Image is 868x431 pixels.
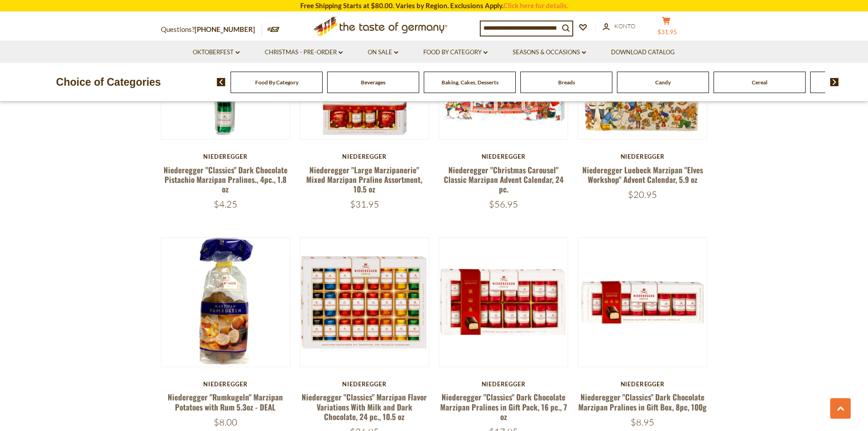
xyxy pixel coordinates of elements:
a: Niederegger "Classics" Dark Chocolate Pistachio Marzipan Pralines., 4pc., 1.8 oz [164,164,288,195]
a: [PHONE_NUMBER] [195,25,255,33]
a: Food By Category [423,47,488,57]
div: Niederegger [578,380,708,388]
a: Niederegger "Christmas Carousel" Classic Marzipan Advent Calendar, 24 pc. [444,164,564,195]
div: Niederegger [161,153,291,160]
a: Niederegger "Classics" Marzipan Flavor Variations With Milk and Dark Chocolate, 24 pc., 10.5 oz [302,391,427,422]
img: previous arrow [217,78,226,86]
a: Breads [558,79,575,86]
img: Niederegger [161,238,290,367]
a: On Sale [368,47,398,57]
a: Niederegger "Classics" Dark Chocolate Marzipan Pralines in Gift Pack, 16 pc., 7 oz [440,391,567,422]
p: Questions? [161,24,262,36]
a: Seasons & Occasions [513,47,586,57]
a: Christmas - PRE-ORDER [265,47,343,57]
div: Niederegger [578,153,708,160]
span: $20.95 [628,189,657,200]
span: $8.95 [631,416,654,428]
a: Baking, Cakes, Desserts [442,79,498,86]
img: Niederegger [439,238,568,367]
a: Niederegger "Rumkugeln" Marzipan Potatoes with Rum 5.3oz - DEAL [168,391,283,412]
img: next arrow [830,78,839,86]
a: Niederegger "Classics" Dark Chocolate Marzipan Pralines in Gift Box, 8pc, 100g [578,391,707,412]
img: Niederegger [578,238,707,367]
a: Click here for details. [503,1,568,10]
button: $31.95 [653,16,680,39]
a: Food By Category [255,79,298,86]
a: Cereal [752,79,767,86]
a: Download Catalog [611,47,675,57]
a: Konto [603,21,635,31]
span: $8.00 [214,416,237,428]
span: $4.25 [214,198,237,210]
img: Niederegger [300,238,429,367]
div: Niederegger [161,380,291,388]
a: Beverages [361,79,385,86]
a: Niederegger Luebeck Marzipan "Elves Workshop" Advent Calendar, 5.9 oz [582,164,703,185]
span: $31.95 [350,198,379,210]
div: Niederegger [300,153,430,160]
span: Konto [614,22,635,30]
div: Niederegger [439,380,569,388]
span: $31.95 [657,28,677,36]
span: $56.95 [489,198,518,210]
a: Oktoberfest [193,47,240,57]
div: Niederegger [439,153,569,160]
a: Candy [655,79,671,86]
div: Niederegger [300,380,430,388]
a: Niederegger "Large Marzipanerie" Mixed Marzipan Praline Assortment, 10.5 oz [306,164,422,195]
